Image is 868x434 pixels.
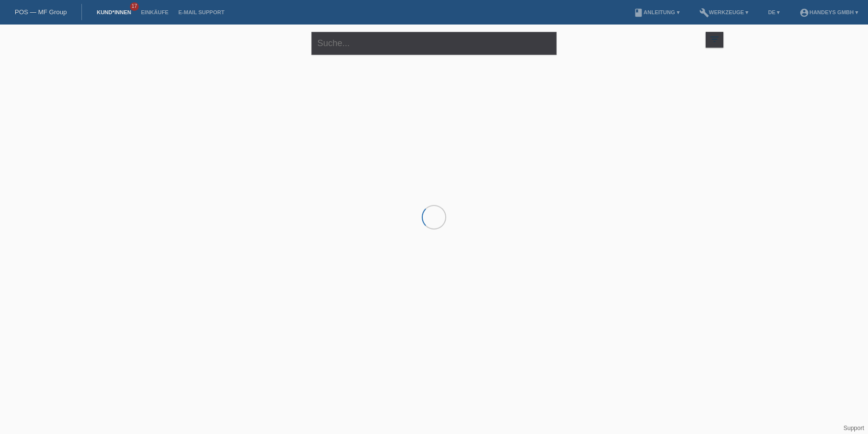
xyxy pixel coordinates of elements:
span: 17 [130,2,139,11]
a: E-Mail Support [174,9,230,15]
a: bookAnleitung ▾ [629,9,684,15]
a: DE ▾ [763,9,785,15]
i: book [634,8,643,18]
input: Suche... [311,32,557,55]
a: Kund*innen [92,9,136,15]
i: build [699,8,709,18]
a: POS — MF Group [15,8,67,16]
i: account_circle [799,8,809,18]
a: account_circleHandeys GmbH ▾ [794,9,863,15]
a: Einkäufe [136,9,173,15]
a: buildWerkzeuge ▾ [694,9,754,15]
i: filter_list [709,34,720,45]
a: Support [843,425,864,432]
